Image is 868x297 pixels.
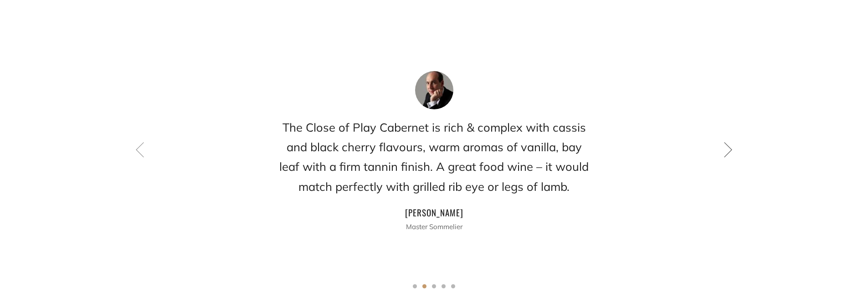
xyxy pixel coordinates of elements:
[422,284,426,288] button: 2
[413,284,417,288] button: 1
[432,284,436,288] button: 3
[279,205,589,220] h4: [PERSON_NAME]
[442,284,446,288] button: 4
[279,118,589,196] h2: The Close of Play Cabernet is rich & complex with cassis and black cherry flavours, warm aromas o...
[451,284,455,288] button: 5
[279,220,589,234] p: Master Sommelier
